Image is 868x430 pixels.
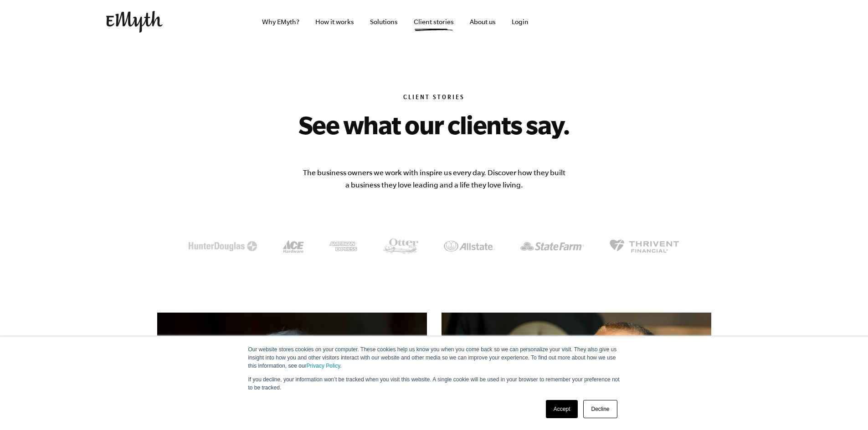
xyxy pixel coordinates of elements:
[610,239,679,253] img: Client
[157,94,711,103] h6: Client Stories
[329,242,357,251] img: Client
[520,242,584,251] img: Client
[307,363,340,369] a: Privacy Policy
[248,375,620,392] p: If you decline, your information won’t be tracked when you visit this website. A single cookie wi...
[546,400,578,418] a: Accept
[667,12,762,32] iframe: Embedded CTA
[240,110,628,139] h2: See what our clients say.
[383,238,418,254] img: Client
[282,240,304,253] img: Client
[566,12,662,32] iframe: Embedded CTA
[583,400,617,418] a: Decline
[302,167,566,191] p: The business owners we work with inspire us every day. Discover how they built a business they lo...
[189,241,257,251] img: Client
[822,386,868,430] iframe: Chat Widget
[444,241,495,251] img: Client
[248,345,620,370] p: Our website stores cookies on your computer. These cookies help us know you when you come back so...
[106,11,163,33] img: EMyth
